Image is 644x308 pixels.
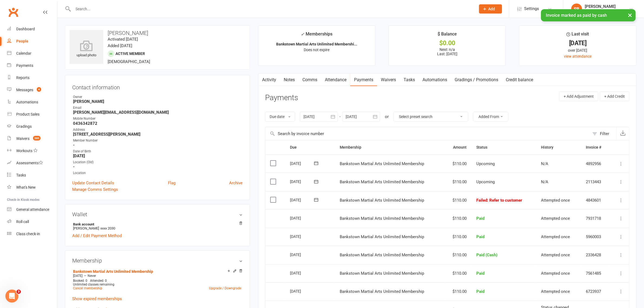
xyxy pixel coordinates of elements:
span: Unlimited classes remaining [73,283,114,286]
span: Paid [477,271,485,276]
a: Manage Comms Settings [72,186,118,193]
a: Messages 4 [7,84,57,96]
a: Notes [280,74,299,86]
a: Automations [419,74,451,86]
a: Workouts [7,145,57,157]
a: Credit balance [502,74,537,86]
h3: Payments [265,94,298,102]
td: $110.00 [444,209,471,228]
button: × [625,9,635,21]
a: Waivers 380 [7,133,57,145]
a: Product Sales [7,108,57,120]
a: Attendance [321,74,350,86]
span: xxxx 2030 [100,226,115,230]
div: Automations [16,100,38,104]
a: Gradings [7,120,57,133]
span: Attempted once [541,253,570,257]
button: Filter [590,127,616,140]
a: Update Contact Details [72,180,114,186]
a: Tasks [7,169,57,181]
div: Product Sales [16,112,39,116]
div: Reports [16,76,29,80]
div: [DATE] [290,269,315,277]
a: Waivers [377,74,400,86]
a: Class kiosk mode [7,228,57,240]
td: $110.00 [444,155,471,173]
span: Never [88,274,96,278]
span: Does not expire [304,48,330,52]
div: $0.00 [394,40,501,46]
a: Archive [229,180,243,186]
a: Cancel membership [73,286,102,290]
span: Bankstown Martial Arts Unlimited Membership [340,253,424,257]
a: What's New [7,181,57,194]
th: Amount [444,140,471,154]
a: Payments [7,60,57,72]
div: or [385,113,389,120]
div: Gradings [16,124,32,129]
span: Attended: 0 [90,279,107,283]
span: Bankstown Martial Arts Unlimited Membership [340,289,424,294]
div: — [72,274,243,278]
span: Settings [524,3,539,15]
td: 5960003 [581,228,610,246]
iframe: Intercom live chat [5,290,18,303]
a: Roll call [7,216,57,228]
button: Due date [265,112,295,122]
span: Attempted once [541,234,570,239]
a: Flag [168,180,176,186]
a: Comms [299,74,321,86]
strong: 0436342872 [73,121,243,126]
div: [DATE] [290,232,315,241]
span: Paid [477,289,485,294]
div: Address [73,127,243,132]
time: Activated [DATE] [108,37,138,42]
div: People [16,39,28,43]
div: Invoice marked as paid by cash [541,9,636,21]
div: Dashboard [16,27,35,31]
a: Show expired memberships [72,296,122,301]
input: Search by invoice number [265,127,590,140]
td: 7931718 [581,209,610,228]
td: 7561485 [581,264,610,283]
a: General attendance kiosk mode [7,204,57,216]
td: 4892956 [581,155,610,173]
div: Payments [16,63,33,68]
i: ✓ [301,32,305,37]
div: Class check-in [16,232,40,236]
strong: [PERSON_NAME] [73,99,243,104]
td: $110.00 [444,246,471,264]
div: Filter [600,130,609,137]
span: Paid [477,234,485,239]
a: Gradings / Promotions [451,74,502,86]
div: Last visit [567,31,589,40]
div: [DATE] [524,40,631,46]
p: Next: n/a Last: [DATE] [394,47,501,56]
a: Bankstown Martial Arts Unlimited Membership [73,269,153,274]
span: Upcoming [477,179,495,184]
h3: Contact information [72,82,243,90]
div: [DATE] [290,287,315,295]
div: Roll call [16,219,29,224]
td: 2336428 [581,246,610,264]
span: Active member [115,51,145,56]
span: Bankstown Martial Arts Unlimited Membership [340,271,424,276]
div: Location [73,171,243,176]
a: Tasks [400,74,419,86]
span: Bankstown Martial Arts Unlimited Membership [340,234,424,239]
span: Upcoming [477,161,495,166]
td: 4843601 [581,191,610,209]
a: Activity [258,74,280,86]
button: Add [479,4,502,14]
div: Calendar [16,51,31,55]
span: 3 [16,290,21,294]
span: Bankstown Martial Arts Unlimited Membership [340,161,424,166]
span: Attempted once [541,198,570,203]
div: Workouts [16,149,32,153]
div: Memberships [301,31,333,41]
th: Invoice # [581,140,610,154]
strong: Bank account [73,222,240,226]
button: + Add Credit [600,91,629,101]
a: Upgrade / Downgrade [209,286,241,290]
td: $110.00 [444,173,471,191]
